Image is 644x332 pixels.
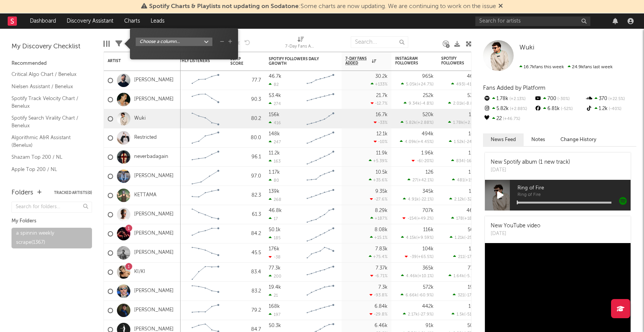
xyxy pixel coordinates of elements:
span: Spotify Charts & Playlists not updating on Sodatone [149,3,299,10]
div: 46.7k [269,74,281,79]
div: ( ) [401,293,434,297]
div: ( ) [407,178,434,182]
div: ( ) [449,197,480,202]
span: -8.82 % [465,102,478,106]
div: 139k [269,189,279,194]
span: -22.1 % [420,197,432,202]
div: 77.7 [230,76,261,85]
input: Search for artists [475,16,590,26]
div: 520k [422,112,434,117]
div: -6.71 % [370,273,388,278]
div: +187 % [370,216,388,221]
span: +22.5 % [607,97,625,101]
div: 77.3k [269,266,281,271]
div: 50.1k [269,227,281,232]
div: ( ) [453,254,480,259]
span: 211 [458,255,464,259]
a: Shazam Top 200 / NL [11,153,84,161]
div: ( ) [450,235,480,240]
div: Artist [108,59,165,63]
div: 91k [426,323,434,328]
span: -30 % [556,97,570,101]
span: +65.5 % [418,255,432,259]
span: 1.78k [453,121,463,125]
a: KETTAMA [134,192,156,199]
div: 10.5k [376,170,388,175]
span: 493 [456,82,464,87]
div: New Spotify album (1 new track) [491,158,570,166]
span: 1.21k [455,236,464,240]
div: ( ) [401,235,434,240]
div: ( ) [401,120,434,125]
div: 416 [269,120,281,125]
div: Jump Score [230,57,250,66]
div: +5.39 % [369,158,388,163]
span: 481 [457,178,464,182]
div: 7.83k [375,247,388,251]
svg: Chart title [303,186,338,205]
div: New YouTube video [491,222,540,230]
div: Spotify Followers Daily Growth [269,57,326,66]
a: Nielsen Assistant / Benelux [11,82,84,91]
span: 1.52k [454,140,464,144]
span: 2.12k [454,197,464,202]
div: 53.4k [269,93,281,98]
svg: Chart title [188,90,223,109]
span: -24.3 % [465,140,478,144]
div: A&R Pipeline [128,33,135,55]
div: 83.2 [230,287,261,296]
svg: Chart title [303,282,338,301]
div: 90.3 [230,95,261,104]
svg: Chart title [303,301,338,320]
div: 148k [269,131,280,136]
span: +9.59 % [417,236,432,240]
div: 1.2k [585,104,636,114]
span: 5.05k [406,82,417,87]
div: 46.8k [467,208,480,213]
div: My Discovery Checklist [11,42,92,51]
div: Instagram Followers [395,56,422,66]
span: 7-Day Fans Added [345,56,370,66]
div: 572k [423,285,434,290]
div: ( ) [404,101,434,106]
button: Notes [524,133,553,146]
span: 178 [456,217,463,221]
svg: Chart title [303,205,338,224]
span: 27 [412,178,417,182]
span: +18.7 % [464,217,478,221]
div: +75.4 % [369,254,388,259]
div: ( ) [451,158,480,163]
div: ( ) [401,273,434,278]
span: Ring of Fire [517,193,631,197]
div: 7.3k [378,285,388,290]
span: +10.1 % [419,274,432,278]
svg: Chart title [188,128,223,148]
svg: Chart title [188,263,223,282]
span: +2.88 % [509,107,527,111]
div: 1.78k [483,94,534,104]
span: +2.88 % [417,121,432,125]
span: Dismiss [498,3,503,10]
div: a spinnin weekly scrape ( 1367 ) [16,229,70,247]
div: 1.96k [421,151,434,156]
div: Spotify Followers [441,56,468,66]
a: Leads [145,13,170,29]
div: 7.37k [376,266,388,271]
a: Dashboard [25,13,61,29]
div: ( ) [453,293,480,297]
div: 7-Day Fans Added (7-Day Fans Added) [285,42,316,51]
input: Search for folders... [11,202,92,213]
span: 1.64k [453,274,464,278]
a: [PERSON_NAME] [134,96,174,103]
div: 82 [269,82,279,87]
span: Fans Added by Platform [483,85,545,91]
span: -39 [410,255,417,259]
div: [DATE] [491,166,570,174]
div: 21.7k [376,93,388,98]
span: 4.09k [405,140,416,144]
input: Search... [351,36,408,48]
span: 24.9k fans last week [519,65,613,69]
div: 345k [422,189,434,194]
span: 834 [456,159,464,163]
span: : Some charts are now updating. We are continuing to work on the issue [149,3,496,10]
